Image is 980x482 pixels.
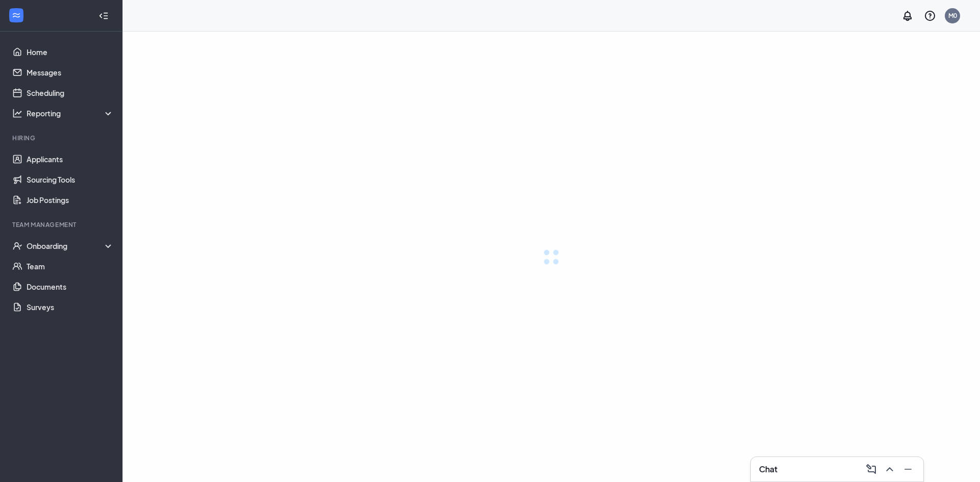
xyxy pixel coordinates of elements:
[12,220,112,229] div: Team Management
[27,108,114,118] div: Reporting
[27,169,114,190] a: Sourcing Tools
[11,10,21,20] svg: WorkstreamLogo
[924,10,936,22] svg: QuestionInfo
[27,42,114,62] a: Home
[862,461,878,477] button: ComposeMessage
[27,241,114,251] div: Onboarding
[884,463,896,475] svg: ChevronUp
[759,464,777,475] h3: Chat
[27,276,114,297] a: Documents
[12,241,22,251] svg: UserCheck
[27,149,114,169] a: Applicants
[27,256,114,276] a: Team
[12,134,112,142] div: Hiring
[27,62,114,83] a: Messages
[27,190,114,210] a: Job Postings
[899,461,915,477] button: Minimize
[880,461,897,477] button: ChevronUp
[902,463,914,475] svg: Minimize
[948,11,957,20] div: M0
[901,10,914,22] svg: Notifications
[27,297,114,317] a: Surveys
[27,83,114,103] a: Scheduling
[99,11,109,21] svg: Collapse
[12,108,22,118] svg: Analysis
[865,463,877,475] svg: ComposeMessage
